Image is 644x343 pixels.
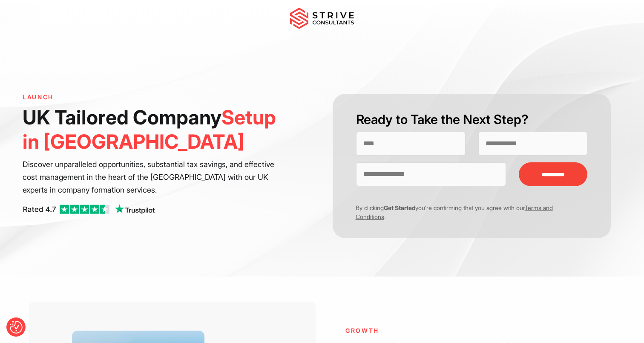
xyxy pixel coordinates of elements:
[23,105,276,153] span: Setup in [GEOGRAPHIC_DATA]
[290,8,354,29] img: main-logo.svg
[384,204,415,211] strong: Get Started
[10,321,23,334] img: Revisit consent button
[345,327,598,334] h6: GROWTH
[23,105,280,154] h1: UK Tailored Company
[350,203,581,221] p: By clicking you’re confirming that you agree with our .
[23,158,280,196] p: Discover unparalleled opportunities, substantial tax savings, and effective cost management in th...
[10,321,23,334] button: Consent Preferences
[23,94,280,101] h6: LAUNCH
[322,94,621,238] form: Contact form
[356,204,553,220] a: Terms and Conditions
[356,111,588,128] h2: Ready to Take the Next Step?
